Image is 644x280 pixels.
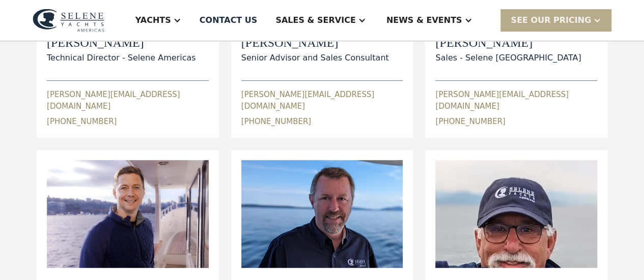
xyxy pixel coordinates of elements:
[241,52,389,64] div: Senior Advisor and Sales Consultant
[241,89,403,112] div: [PERSON_NAME][EMAIL_ADDRESS][DOMAIN_NAME]
[435,116,505,128] div: [PHONE_NUMBER]
[435,36,581,50] h2: [PERSON_NAME]
[47,89,209,112] div: [PERSON_NAME][EMAIL_ADDRESS][DOMAIN_NAME]
[386,14,462,26] div: News & EVENTS
[275,14,355,26] div: Sales & Service
[241,36,389,50] h2: [PERSON_NAME]
[500,9,611,31] div: SEE Our Pricing
[241,116,311,128] div: [PHONE_NUMBER]
[435,52,581,64] div: Sales - Selene [GEOGRAPHIC_DATA]
[200,14,258,26] div: Contact US
[47,116,117,128] div: [PHONE_NUMBER]
[135,14,171,26] div: Yachts
[47,36,195,50] h2: [PERSON_NAME]
[33,9,104,32] img: logo
[435,89,597,112] div: [PERSON_NAME][EMAIL_ADDRESS][DOMAIN_NAME]
[47,52,195,64] div: Technical Director - Selene Americas
[511,14,591,26] div: SEE Our Pricing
